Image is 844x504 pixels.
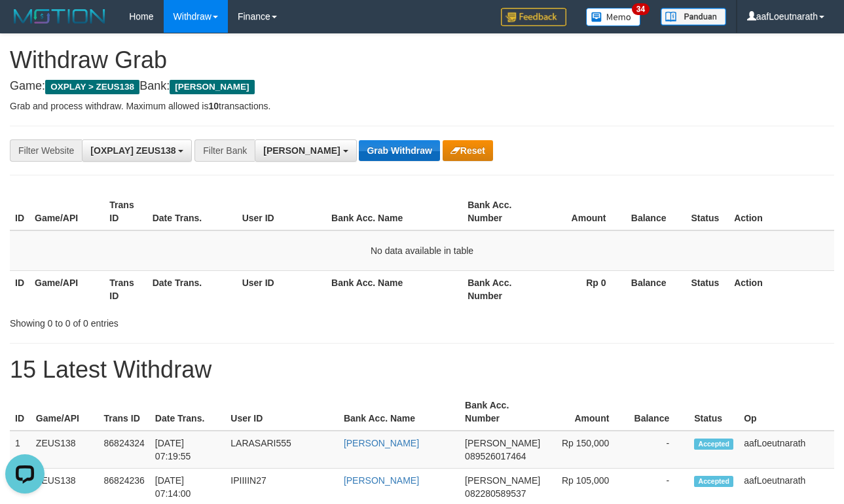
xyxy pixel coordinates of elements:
th: ID [10,193,29,230]
th: Bank Acc. Name [326,193,462,230]
span: [PERSON_NAME] [465,438,540,448]
th: Action [729,270,834,308]
th: Bank Acc. Name [339,393,460,431]
span: [PERSON_NAME] [465,475,540,486]
img: Feedback.jpg [501,8,566,26]
img: MOTION_logo.png [10,7,109,26]
th: Balance [626,270,686,308]
th: ID [10,393,31,431]
button: Open LiveChat chat widget [5,5,45,45]
th: Bank Acc. Number [462,270,537,308]
div: Showing 0 to 0 of 0 entries [10,312,342,330]
th: Game/API [29,270,104,308]
span: [OXPLAY] ZEUS138 [90,145,175,156]
span: Copy 082280589537 to clipboard [465,488,526,499]
th: Bank Acc. Number [462,193,537,230]
th: Amount [545,393,629,431]
td: 86824324 [99,431,150,469]
td: No data available in table [10,230,834,271]
th: User ID [237,193,326,230]
h4: Game: Bank: [10,80,834,93]
span: Accepted [694,439,733,450]
div: Filter Website [10,139,82,162]
span: Accepted [694,476,733,487]
span: Copy 089526017464 to clipboard [465,451,526,461]
th: Bank Acc. Number [460,393,545,431]
th: Status [686,193,729,230]
th: Rp 0 [537,270,626,308]
button: Grab Withdraw [359,140,439,161]
th: Date Trans. [147,193,237,230]
button: Reset [443,140,493,161]
span: [PERSON_NAME] [263,145,340,156]
th: Status [689,393,739,431]
td: ZEUS138 [31,431,99,469]
p: Grab and process withdraw. Maximum allowed is transactions. [10,99,834,113]
th: Bank Acc. Name [326,270,462,308]
span: OXPLAY > ZEUS138 [45,80,139,94]
img: panduan.png [661,8,726,26]
th: Status [686,270,729,308]
th: Op [739,393,834,431]
a: [PERSON_NAME] [344,438,419,448]
button: [PERSON_NAME] [255,139,356,162]
strong: 10 [208,101,219,111]
td: 1 [10,431,31,469]
th: Trans ID [99,393,150,431]
th: Date Trans. [150,393,225,431]
button: [OXPLAY] ZEUS138 [82,139,192,162]
h1: 15 Latest Withdraw [10,357,834,383]
th: ID [10,270,29,308]
th: Amount [537,193,626,230]
td: LARASARI555 [225,431,339,469]
td: Rp 150,000 [545,431,629,469]
th: User ID [225,393,339,431]
th: Trans ID [104,270,147,308]
div: Filter Bank [194,139,255,162]
a: [PERSON_NAME] [344,475,419,486]
td: aafLoeutnarath [739,431,834,469]
td: - [629,431,689,469]
th: Balance [629,393,689,431]
th: Date Trans. [147,270,237,308]
th: Balance [626,193,686,230]
img: Button%20Memo.svg [586,8,641,26]
th: Trans ID [104,193,147,230]
th: User ID [237,270,326,308]
span: [PERSON_NAME] [170,80,254,94]
h1: Withdraw Grab [10,47,834,73]
th: Game/API [31,393,99,431]
span: 34 [632,3,650,15]
th: Action [729,193,834,230]
th: Game/API [29,193,104,230]
td: [DATE] 07:19:55 [150,431,225,469]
